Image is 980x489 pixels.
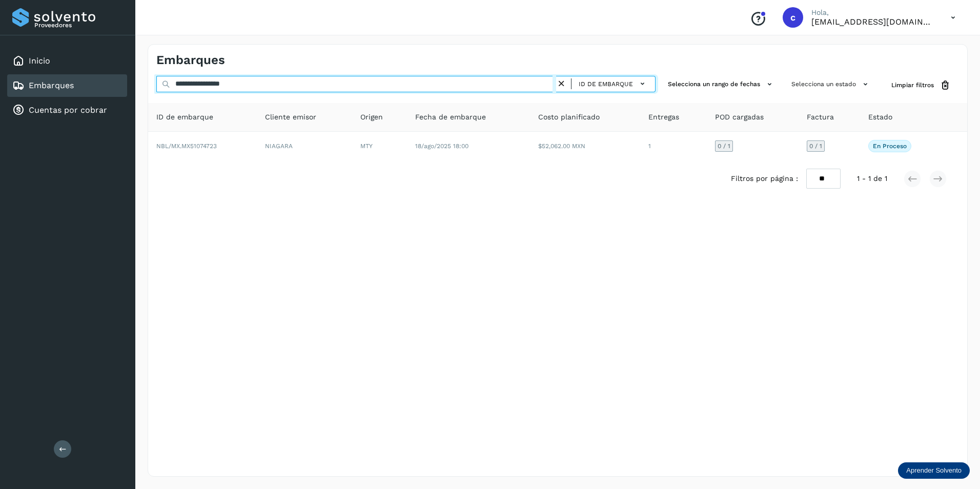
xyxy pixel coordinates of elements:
span: ID de embarque [579,79,633,89]
button: Selecciona un estado [787,76,875,93]
div: Cuentas por cobrar [7,99,127,121]
span: 1 - 1 de 1 [857,173,887,184]
p: Hola, [811,8,934,17]
span: NBL/MX.MX51074723 [156,142,217,150]
div: Embarques [7,74,127,97]
h4: Embarques [156,53,225,68]
span: Costo planificado [538,112,600,123]
span: POD cargadas [715,112,764,123]
div: Aprender Solvento [898,462,970,479]
td: MTY [352,132,407,160]
div: Inicio [7,50,127,72]
span: Filtros por página : [731,173,798,184]
span: Estado [868,112,892,123]
span: Entregas [648,112,679,123]
span: 0 / 1 [809,143,822,149]
button: ID de embarque [576,76,651,91]
p: Aprender Solvento [906,466,962,475]
span: Origen [360,112,383,123]
span: 0 / 1 [718,143,730,149]
a: Embarques [29,80,74,90]
span: Factura [807,112,834,123]
button: Selecciona un rango de fechas [664,76,779,93]
span: Limpiar filtros [891,80,934,90]
td: $52,062.00 MXN [530,132,640,160]
span: 18/ago/2025 18:00 [415,142,468,150]
span: ID de embarque [156,112,213,123]
button: Limpiar filtros [883,76,959,95]
span: Fecha de embarque [415,112,486,123]
p: En proceso [873,142,907,150]
a: Inicio [29,56,50,66]
a: Cuentas por cobrar [29,105,107,115]
p: Proveedores [34,22,123,29]
span: Cliente emisor [265,112,316,123]
p: cuentasxcobrar@readysolutions.com.mx [811,17,934,27]
td: 1 [640,132,707,160]
td: NIAGARA [257,132,352,160]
